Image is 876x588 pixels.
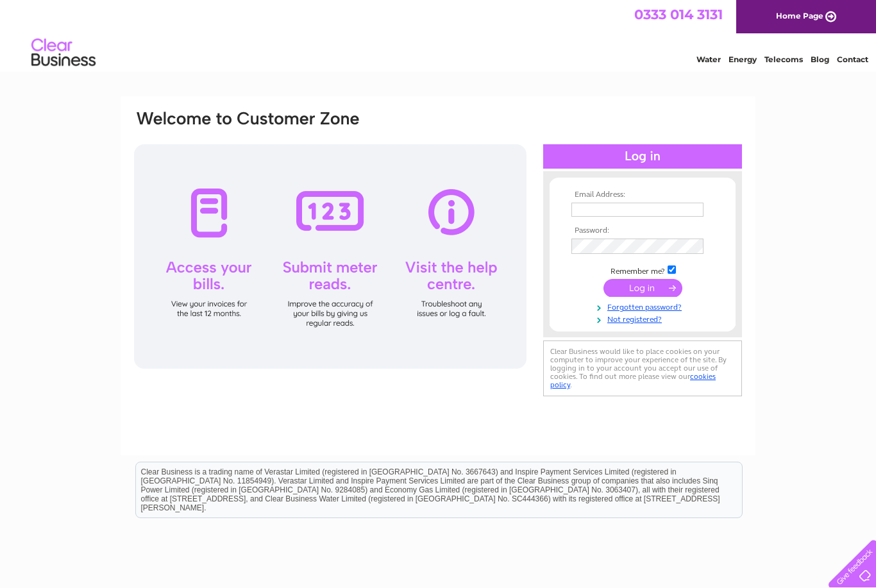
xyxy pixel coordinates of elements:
a: 0333 014 3131 [634,6,723,22]
th: Password: [568,226,717,235]
a: Energy [729,55,757,64]
a: cookies policy [550,372,716,389]
a: Contact [837,55,868,64]
a: Telecoms [764,55,803,64]
a: Water [696,55,721,64]
img: logo.png [31,33,96,72]
a: Not registered? [571,312,717,324]
input: Submit [603,279,682,297]
div: Clear Business would like to place cookies on your computer to improve your experience of the sit... [543,340,742,396]
div: Clear Business is a trading name of Verastar Limited (registered in [GEOGRAPHIC_DATA] No. 3667643... [136,7,742,62]
a: Blog [811,55,829,64]
th: Email Address: [568,190,717,199]
td: Remember me? [568,264,717,276]
a: Forgotten password? [571,300,717,312]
